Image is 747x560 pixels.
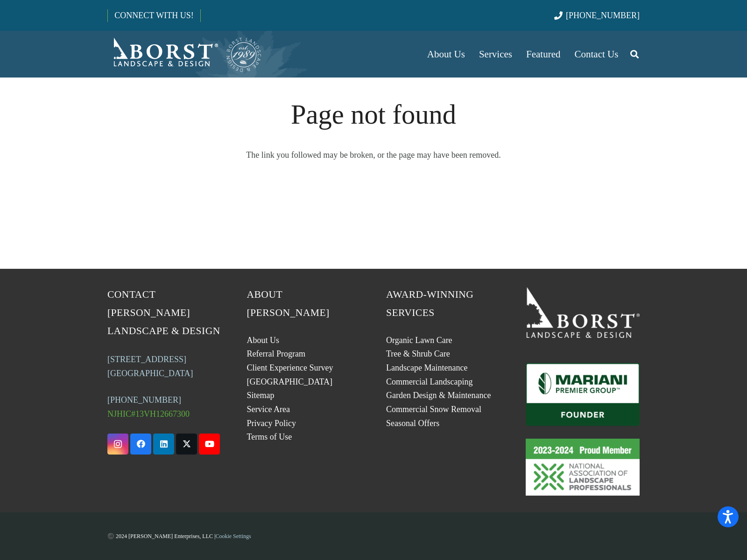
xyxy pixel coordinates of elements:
a: Client Experience Survey [247,363,333,372]
a: Referral Program [247,349,305,358]
p: The link you followed may be broken, or the page may have been removed. [107,148,640,162]
a: Mariani_Badge_Full_Founder [526,363,640,426]
span: About [PERSON_NAME] [247,289,330,318]
a: 23-24_Proud_Member_logo [526,439,640,496]
a: [GEOGRAPHIC_DATA] [247,377,333,386]
h1: Page not found [107,94,640,135]
a: [PHONE_NUMBER] [107,395,181,405]
a: Garden Design & Maintenance [386,391,491,400]
a: Contact Us [568,31,626,77]
span: Award-Winning Services [386,289,473,318]
a: [STREET_ADDRESS][GEOGRAPHIC_DATA] [107,355,193,378]
span: Featured [526,49,560,60]
a: Seasonal Offers [386,419,439,428]
a: Search [625,42,644,66]
a: Commercial Snow Removal [386,405,481,414]
a: X [176,434,197,455]
a: Facebook [130,434,151,455]
a: Cookie Settings [215,533,251,539]
a: About Us [420,31,472,77]
span: Contact Us [575,49,619,60]
p: ©️️️ 2024 [PERSON_NAME] Enterprises, LLC | [107,529,640,543]
span: Services [479,49,512,60]
a: 19BorstLandscape_Logo_W [526,286,640,338]
a: Sitemap [247,391,275,400]
a: Service Area [247,405,290,414]
a: Services [472,31,519,77]
a: Organic Lawn Care [386,336,452,345]
a: About Us [247,336,280,345]
a: Borst-Logo [107,35,262,73]
a: Instagram [107,434,128,455]
a: CONNECT WITH US! [108,4,200,27]
a: Landscape Maintenance [386,363,467,372]
a: Tree & Shrub Care [386,349,450,358]
span: About Us [427,49,465,60]
span: NJHIC#13VH12667300 [107,409,190,419]
a: YouTube [199,434,220,455]
a: Commercial Landscaping [386,377,472,386]
a: [PHONE_NUMBER] [554,11,640,20]
a: Featured [519,31,567,77]
a: Terms of Use [247,432,292,441]
span: Contact [PERSON_NAME] Landscape & Design [107,289,220,336]
a: LinkedIn [153,434,174,455]
a: Privacy Policy [247,419,296,428]
span: [PHONE_NUMBER] [566,11,640,20]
